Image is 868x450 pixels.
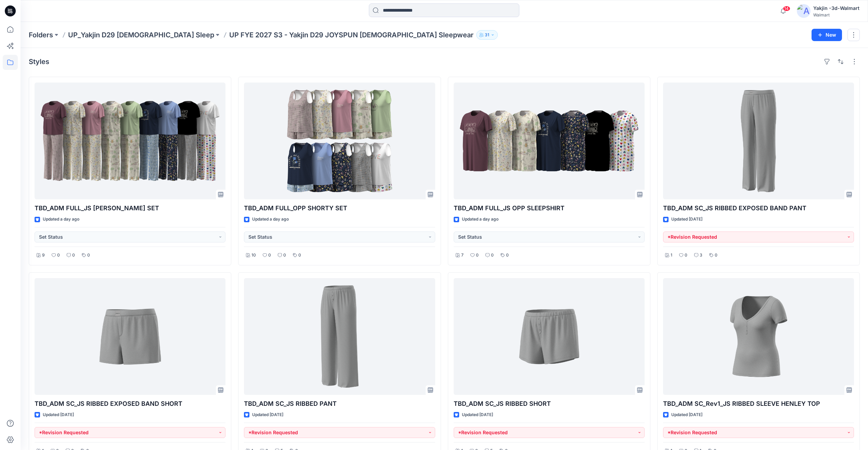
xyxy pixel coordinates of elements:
[671,216,702,223] p: Updated [DATE]
[476,252,479,259] p: 0
[244,278,435,395] a: TBD_ADM SC_JS RIBBED PANT
[663,203,854,213] p: TBD_ADM SC_JS RIBBED EXPOSED BAND PANT
[252,411,283,418] p: Updated [DATE]
[252,216,289,223] p: Updated a day ago
[244,83,435,199] a: TBD_ADM FULL_OPP SHORTY SET
[663,399,854,409] p: TBD_ADM SC_Rev1_JS RIBBED SLEEVE HENLEY TOP
[813,12,859,17] div: Walmart
[506,252,509,259] p: 0
[283,252,286,259] p: 0
[663,83,854,199] a: TBD_ADM SC_JS RIBBED EXPOSED BAND PANT
[29,58,49,66] h4: Styles
[454,203,645,213] p: TBD_ADM FULL_JS OPP SLEEPSHIRT
[43,216,79,223] p: Updated a day ago
[35,399,225,409] p: TBD_ADM SC_JS RIBBED EXPOSED BAND SHORT
[813,4,859,12] div: Yakjin -3d-Walmart
[700,252,702,259] p: 3
[72,252,75,259] p: 0
[43,411,74,418] p: Updated [DATE]
[797,4,811,18] img: avatar
[476,30,498,40] button: 31
[783,6,790,11] span: 14
[454,278,645,395] a: TBD_ADM SC_JS RIBBED SHORT
[491,252,494,259] p: 0
[298,252,301,259] p: 0
[462,216,498,223] p: Updated a day ago
[685,252,687,259] p: 0
[57,252,60,259] p: 0
[251,252,256,259] p: 10
[87,252,90,259] p: 0
[42,252,45,259] p: 9
[461,252,464,259] p: 7
[671,252,672,259] p: 1
[812,29,842,41] button: New
[244,399,435,409] p: TBD_ADM SC_JS RIBBED PANT
[671,411,702,418] p: Updated [DATE]
[229,30,474,40] p: UP FYE 2027 S3 - Yakjin D29 JOYSPUN [DEMOGRAPHIC_DATA] Sleepwear
[35,278,225,395] a: TBD_ADM SC_JS RIBBED EXPOSED BAND SHORT
[68,30,214,40] a: UP_Yakjin D29 [DEMOGRAPHIC_DATA] Sleep
[485,31,489,39] p: 31
[454,399,645,409] p: TBD_ADM SC_JS RIBBED SHORT
[715,252,717,259] p: 0
[35,203,225,213] p: TBD_ADM FULL_JS [PERSON_NAME] SET
[454,83,645,199] a: TBD_ADM FULL_JS OPP SLEEPSHIRT
[29,30,53,40] a: Folders
[663,278,854,395] a: TBD_ADM SC_Rev1_JS RIBBED SLEEVE HENLEY TOP
[268,252,271,259] p: 0
[35,83,225,199] a: TBD_ADM FULL_JS OPP PJ SET
[244,203,435,213] p: TBD_ADM FULL_OPP SHORTY SET
[462,411,493,418] p: Updated [DATE]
